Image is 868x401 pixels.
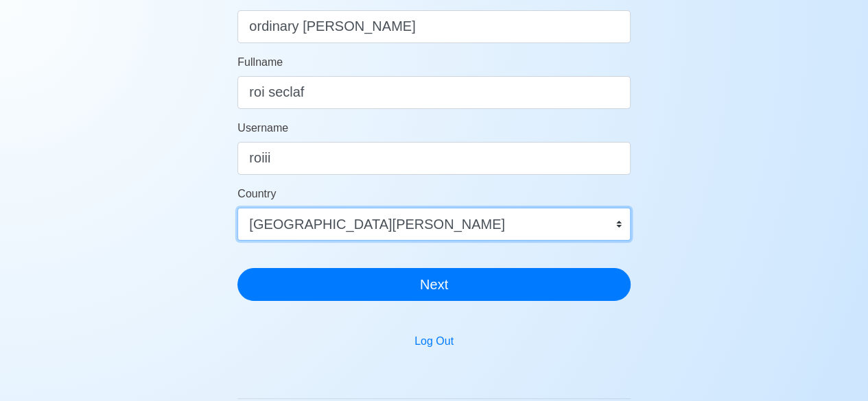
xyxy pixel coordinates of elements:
[406,328,462,354] button: Log Out
[237,10,631,43] input: ex. 2nd Officer w/Master License
[237,268,631,301] button: Next
[237,186,276,202] label: Country
[237,76,631,109] input: Your Fullname
[237,142,631,175] input: Ex. donaldcris
[237,56,283,68] span: Fullname
[237,122,288,134] span: Username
